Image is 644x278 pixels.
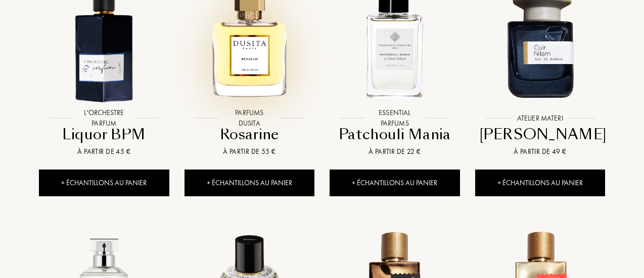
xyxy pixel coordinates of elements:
[43,146,165,157] div: À partir de 45 €
[479,125,602,144] div: [PERSON_NAME]
[334,146,456,157] div: À partir de 22 €
[330,170,460,196] div: + Échantillons au panier
[39,170,169,196] div: + Échantillons au panier
[189,146,311,157] div: À partir de 55 €
[479,146,602,157] div: À partir de 49 €
[185,170,315,196] div: + Échantillons au panier
[334,125,456,144] div: Patchouli Mania
[43,125,165,144] div: Liquor BPM
[475,170,606,196] div: + Échantillons au panier
[189,125,311,144] div: Rosarine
